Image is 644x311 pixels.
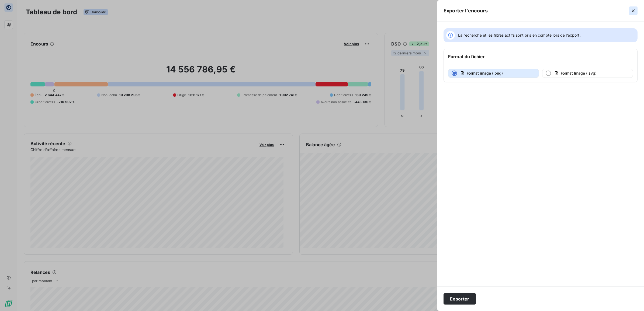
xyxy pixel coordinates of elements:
span: Format image (.png) [467,71,503,75]
h5: Exporter l’encours [444,7,488,15]
iframe: Intercom live chat [626,293,639,306]
span: Format Image (.svg) [561,71,597,75]
button: Format image (.png) [448,69,539,78]
span: La recherche et les filtres actifs sont pris en compte lors de l’export. [458,33,581,38]
button: Format Image (.svg) [542,69,633,78]
h6: Format du fichier [448,53,485,60]
button: Exporter [444,293,476,305]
